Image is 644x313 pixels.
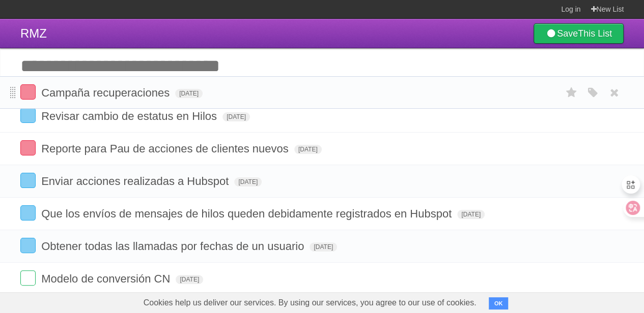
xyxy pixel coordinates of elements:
[41,240,306,253] span: Obtener todas las llamadas por fechas de un usuario
[41,110,219,122] span: Revisar cambio de estatus en Hilos
[20,205,36,221] label: Done
[41,142,291,155] span: Reporte para Pau de acciones de clientes nuevos
[562,84,581,101] label: Star task
[20,140,36,155] label: Done
[489,297,509,309] button: OK
[41,175,231,187] span: Enviar acciones realizadas a Hubspot
[133,293,487,313] span: Cookies help us deliver our services. By using our services, you agree to our use of cookies.
[41,272,173,285] span: Modelo de conversión CN
[222,112,250,121] span: [DATE]
[310,242,337,252] span: [DATE]
[41,207,454,220] span: Que los envíos de mensajes de hilos queden debidamente registrados en Hubspot
[175,89,203,98] span: [DATE]
[41,86,172,99] span: Campaña recuperaciones
[294,145,322,154] span: [DATE]
[20,26,47,40] span: RMZ
[20,84,36,100] label: Done
[234,177,262,186] span: [DATE]
[578,28,612,39] b: This List
[20,108,36,123] label: Done
[457,210,485,219] span: [DATE]
[20,173,36,188] label: Done
[534,23,624,44] a: SaveThis List
[176,275,203,284] span: [DATE]
[20,238,36,253] label: Done
[20,270,36,286] label: Done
